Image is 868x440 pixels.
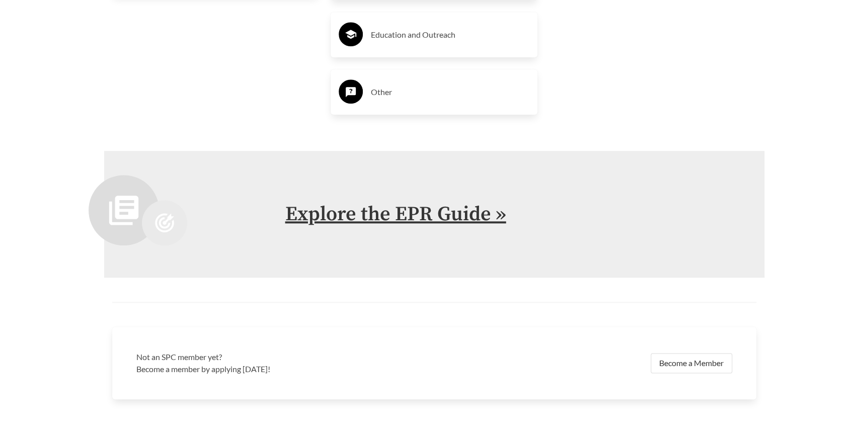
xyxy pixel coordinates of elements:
[371,84,529,100] h3: Other
[371,27,529,43] h3: Education and Outreach
[136,351,428,363] h3: Not an SPC member yet?
[285,202,506,227] a: Explore the EPR Guide »
[651,353,732,373] a: Become a Member
[136,363,428,375] p: Become a member by applying [DATE]!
